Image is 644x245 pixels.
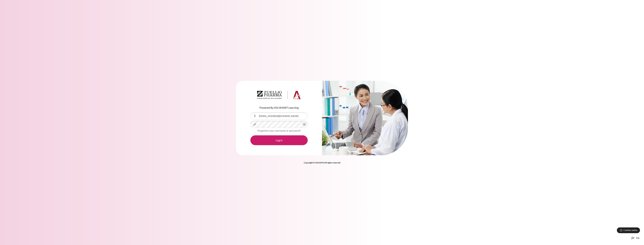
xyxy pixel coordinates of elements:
[636,237,639,240] span: en
[257,91,301,101] a: Architeck
[250,135,308,145] button: Log in
[257,91,301,99] img: Architeck
[250,106,308,110] p: Powered By 456 SMART Learning
[250,112,308,119] input: Username or Email Address
[617,227,640,233] button: Cookies notice
[623,229,637,232] span: Cookies notice
[304,161,340,164] strong: Copyright © 2024 BTS All rights reserved
[630,235,641,242] button: Languages
[258,129,301,132] a: Forgotten your username or password?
